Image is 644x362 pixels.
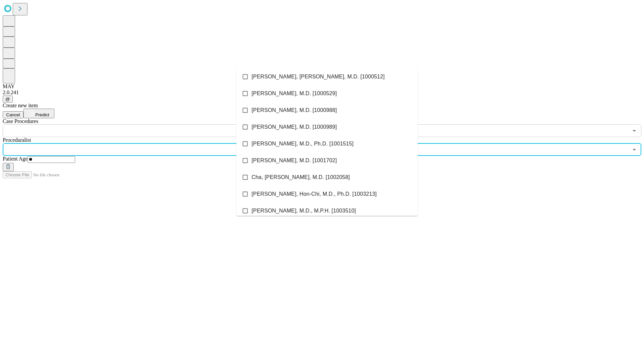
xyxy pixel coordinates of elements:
[3,103,38,108] span: Create new item
[252,73,385,81] span: [PERSON_NAME], [PERSON_NAME], M.D. [1000512]
[630,126,639,135] button: Open
[3,118,38,124] span: Scheduled Procedure
[5,97,10,102] span: @
[3,83,641,89] div: MAY
[630,145,639,154] button: Close
[23,109,54,118] button: Predict
[3,96,13,103] button: @
[252,173,350,181] span: Cha, [PERSON_NAME], M.D. [1002058]
[35,112,49,117] span: Predict
[3,111,23,118] button: Cancel
[252,123,337,131] span: [PERSON_NAME], M.D. [1000989]
[3,137,31,143] span: Proceduralist
[6,112,20,117] span: Cancel
[3,156,28,162] span: Patient Age
[252,140,354,148] span: [PERSON_NAME], M.D., Ph.D. [1001515]
[252,190,377,198] span: [PERSON_NAME], Hon-Chi, M.D., Ph.D. [1003213]
[252,157,337,165] span: [PERSON_NAME], M.D. [1001702]
[3,89,641,96] div: 2.0.241
[252,106,337,114] span: [PERSON_NAME], M.D. [1000988]
[252,207,356,215] span: [PERSON_NAME], M.D., M.P.H. [1003510]
[252,89,337,98] span: [PERSON_NAME], M.D. [1000529]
